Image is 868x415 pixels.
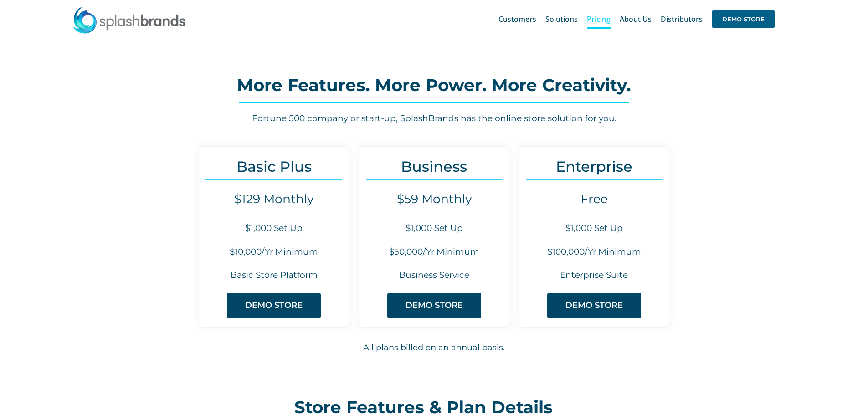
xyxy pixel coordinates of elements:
[359,158,509,175] h3: Business
[661,5,703,34] a: Distributors
[227,293,321,318] a: DEMO STORE
[115,76,753,94] h2: More Features. More Power. More Creativity.
[519,192,669,206] h4: Free
[115,113,753,125] h6: Fortune 500 company or start-up, SplashBrands has the online store solution for you.
[199,246,349,258] h6: $10,000/Yr Minimum
[199,269,349,282] h6: Basic Store Platform
[387,293,481,318] a: DEMO STORE
[245,301,303,310] span: DEMO STORE
[359,246,509,258] h6: $50,000/Yr Minimum
[587,15,611,23] span: Pricing
[359,269,509,282] h6: Business Service
[565,301,623,310] span: DEMO STORE
[199,192,349,206] h4: $129 Monthly
[519,158,669,175] h3: Enterprise
[587,5,611,34] a: Pricing
[359,222,509,235] h6: $1,000 Set Up
[199,222,349,235] h6: $1,000 Set Up
[620,15,652,23] span: About Us
[406,301,463,310] span: DEMO STORE
[519,269,669,282] h6: Enterprise Suite
[712,10,775,28] span: DEMO STORE
[199,158,349,175] h3: Basic Plus
[115,342,753,354] h6: All plans billed on an annual basis.
[519,246,669,258] h6: $100,000/Yr Minimum
[545,15,578,23] span: Solutions
[712,5,775,34] a: DEMO STORE
[498,5,775,34] nav: Main Menu
[661,15,703,23] span: Distributors
[519,222,669,235] h6: $1,000 Set Up
[498,15,536,23] span: Customers
[359,192,509,206] h4: $59 Monthly
[72,6,186,34] img: SplashBrands.com Logo
[547,293,641,318] a: DEMO STORE
[498,5,536,34] a: Customers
